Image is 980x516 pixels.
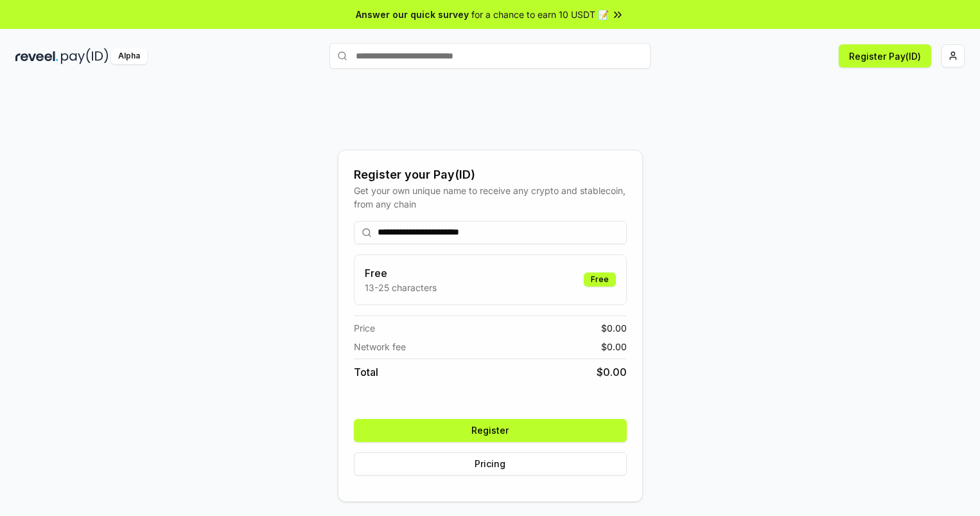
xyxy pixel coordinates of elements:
[354,321,375,335] span: Price
[601,321,627,335] span: $ 0.00
[15,48,58,64] img: reveel_dark
[839,44,931,67] button: Register Pay(ID)
[601,340,627,353] span: $ 0.00
[471,8,609,21] span: for a chance to earn 10 USDT 📝
[356,8,469,21] span: Answer our quick survey
[597,364,627,380] span: $ 0.00
[584,272,616,287] div: Free
[354,166,627,184] div: Register your Pay(ID)
[354,364,378,380] span: Total
[354,419,627,442] button: Register
[61,48,109,64] img: pay_id
[365,265,437,281] h3: Free
[354,452,627,476] button: Pricing
[354,340,406,353] span: Network fee
[111,48,147,64] div: Alpha
[354,184,627,211] div: Get your own unique name to receive any crypto and stablecoin, from any chain
[365,281,437,294] p: 13-25 characters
